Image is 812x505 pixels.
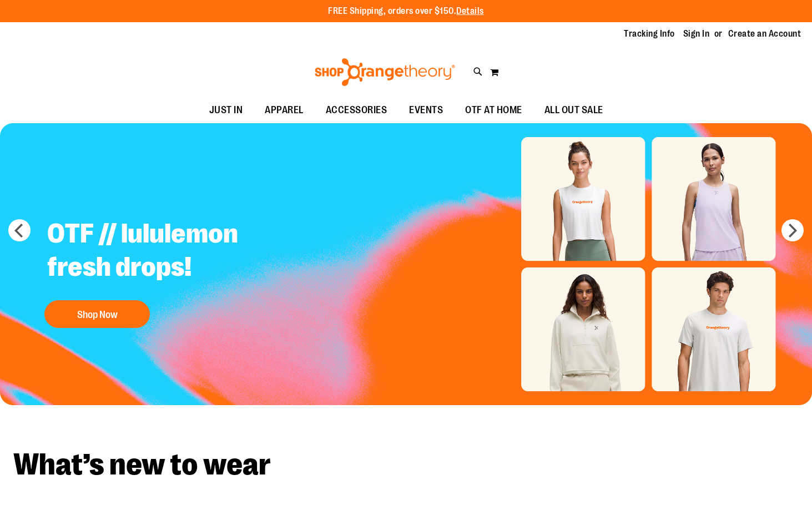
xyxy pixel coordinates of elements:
[409,98,443,123] span: EVENTS
[44,300,150,328] button: Shop Now
[8,219,31,241] button: prev
[39,209,315,334] a: OTF // lululemon fresh drops! Shop Now
[465,98,522,123] span: OTF AT HOME
[683,28,710,40] a: Sign In
[456,6,484,16] a: Details
[328,5,484,18] p: FREE Shipping, orders over $150.
[39,209,315,295] h2: OTF // lululemon fresh drops!
[313,58,457,86] img: Shop Orangetheory
[624,28,675,40] a: Tracking Info
[781,219,804,241] button: next
[209,98,243,123] span: JUST IN
[265,98,304,123] span: APPAREL
[13,450,799,480] h2: What’s new to wear
[728,28,801,40] a: Create an Account
[326,98,387,123] span: ACCESSORIES
[544,98,603,123] span: ALL OUT SALE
